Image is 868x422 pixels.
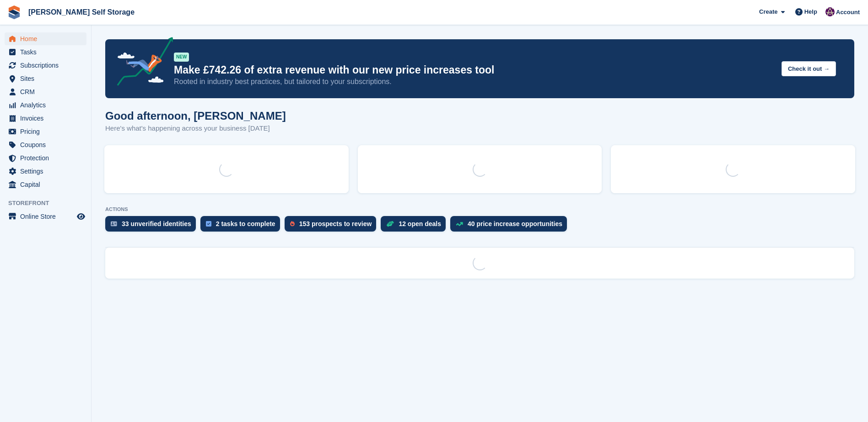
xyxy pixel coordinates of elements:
[20,112,75,125] span: Invoices
[386,221,394,227] img: deal-1b604bf984904fb50ccaf53a9ad4b4a5d6e5aea283cecdc64d6e3604feb123c2.svg
[20,72,75,85] span: Sites
[399,220,441,227] div: 12 open deals
[5,152,86,164] a: menu
[20,32,75,45] span: Home
[174,53,189,62] div: NEW
[285,216,381,236] a: 153 prospects to review
[20,125,75,138] span: Pricing
[7,5,21,19] img: stora-icon-8386f47178a22dfd0bd8f6a31ec36ba5ce8667c1dd55bd0f319d3a0aa187defe.svg
[174,77,774,87] p: Rooted in industry best practices, but tailored to your subscriptions.
[200,216,285,236] a: 2 tasks to complete
[105,206,854,212] p: ACTIONS
[75,211,86,222] a: Preview store
[5,85,86,98] a: menu
[456,222,463,226] img: price_increase_opportunities-93ffe204e8149a01c8c9dc8f82e8f89637d9d84a8eef4429ea346261dce0b2c0.svg
[381,216,450,236] a: 12 open deals
[20,46,75,58] span: Tasks
[804,7,817,16] span: Help
[5,46,86,58] a: menu
[105,216,200,236] a: 33 unverified identities
[759,7,777,16] span: Create
[290,221,295,227] img: prospect-51fa495bee0391a8d652442698ab0144808aea92771e9ea1ae160a38d050c398.svg
[5,178,86,191] a: menu
[20,210,75,223] span: Online Store
[836,8,860,17] span: Account
[5,165,86,178] a: menu
[5,138,86,151] a: menu
[25,5,138,20] a: [PERSON_NAME] Self Storage
[20,59,75,72] span: Subscriptions
[5,99,86,111] a: menu
[5,112,86,125] a: menu
[105,123,286,134] p: Here's what's happening across your business [DATE]
[174,63,774,77] p: Make £742.26 of extra revenue with our new price increases tool
[5,59,86,72] a: menu
[206,221,211,227] img: task-75834270c22a3079a89374b754ae025e5fb1db73e45f91037f5363f120a921f8.svg
[5,210,86,223] a: menu
[5,72,86,85] a: menu
[20,152,75,164] span: Protection
[8,199,91,208] span: Storefront
[468,220,562,227] div: 40 price increase opportunities
[109,37,173,89] img: price-adjustments-announcement-icon-8257ccfd72463d97f412b2fc003d46551f7dbcb40ab6d574587a9cd5c0d94...
[450,216,571,236] a: 40 price increase opportunities
[299,220,372,227] div: 153 prospects to review
[20,99,75,111] span: Analytics
[20,165,75,178] span: Settings
[20,178,75,191] span: Capital
[105,110,286,122] h1: Good afternoon, [PERSON_NAME]
[20,85,75,98] span: CRM
[20,138,75,151] span: Coupons
[5,125,86,138] a: menu
[122,220,191,227] div: 33 unverified identities
[5,32,86,45] a: menu
[111,221,117,227] img: verify_identity-adf6edd0f0f0b5bbfe63781bf79b02c33cf7c696d77639b501bdc392416b5a36.svg
[825,7,835,16] img: Nikki Ambrosini
[782,61,836,76] button: Check it out →
[216,220,275,227] div: 2 tasks to complete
